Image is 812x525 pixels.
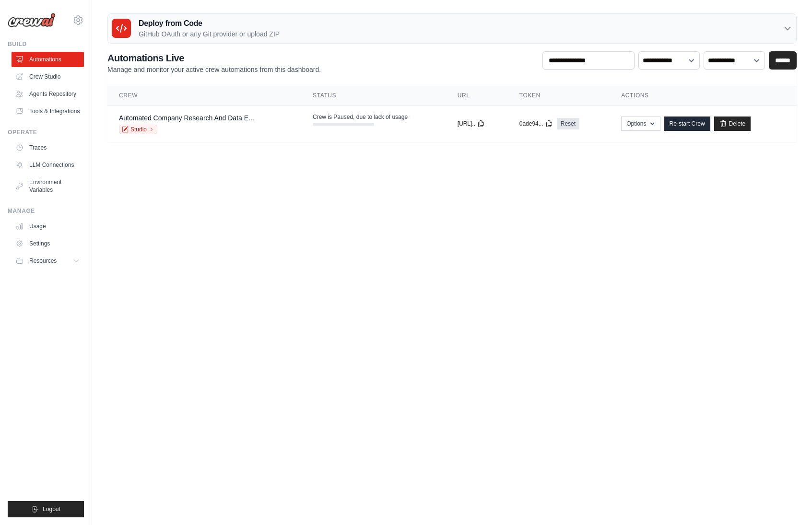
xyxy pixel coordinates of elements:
[12,104,84,119] a: Tools & Integrations
[446,86,508,105] th: URL
[714,117,751,131] a: Delete
[12,69,84,84] a: Crew Studio
[8,207,84,215] div: Manage
[8,501,84,517] button: Logout
[508,86,610,105] th: Token
[139,18,280,29] h3: Deploy from Code
[107,86,301,105] th: Crew
[12,253,84,268] button: Resources
[8,13,56,27] img: Logo
[107,65,321,74] p: Manage and monitor your active crew automations from this dashboard.
[43,505,60,513] span: Logout
[301,86,446,105] th: Status
[519,120,553,128] button: 0ade94...
[12,140,84,155] a: Traces
[8,128,84,136] div: Operate
[621,117,660,131] button: Options
[12,86,84,102] a: Agents Repository
[313,113,408,121] span: Crew is Paused, due to lack of usage
[107,51,321,65] h2: Automations Live
[29,257,57,265] span: Resources
[12,236,84,251] a: Settings
[8,40,84,48] div: Build
[557,118,579,129] a: Reset
[610,86,797,105] th: Actions
[119,125,157,134] a: Studio
[12,219,84,234] a: Usage
[12,52,84,67] a: Automations
[12,157,84,173] a: LLM Connections
[139,29,280,39] p: GitHub OAuth or any Git provider or upload ZIP
[664,117,710,131] a: Re-start Crew
[12,175,84,198] a: Environment Variables
[119,114,254,122] a: Automated Company Research And Data E...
